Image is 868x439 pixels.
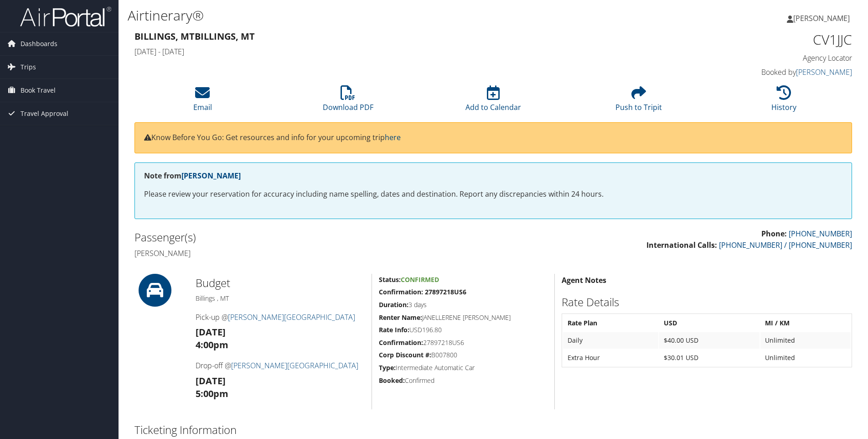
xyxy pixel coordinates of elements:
[659,332,760,349] td: $40.00 USD
[196,275,365,291] h2: Budget
[21,56,36,78] span: Trips
[196,361,365,371] h4: Drop-off @
[144,188,842,200] p: Please review your reservation for accuracy including name spelling, dates and destination. Repor...
[563,350,658,366] td: Extra Hour
[196,326,226,338] strong: [DATE]
[465,90,521,112] a: Add to Calendar
[761,229,787,239] strong: Phone:
[134,230,486,245] h2: Passenger(s)
[719,240,852,250] a: [PHONE_NUMBER] / [PHONE_NUMBER]
[379,376,548,385] h5: Confirmed
[760,332,851,349] td: Unlimited
[21,32,57,55] span: Dashboards
[659,315,760,331] th: USD
[379,325,548,334] h5: USD196.80
[379,300,548,309] h5: 3 days
[379,338,548,347] h5: 27897218US6
[134,30,255,42] strong: Billings, MT Billings, MT
[196,387,228,400] strong: 5:00pm
[196,375,226,387] strong: [DATE]
[379,313,548,322] h5: JANELLERENE [PERSON_NAME]
[379,287,466,296] strong: Confirmation: 27897218US6
[144,132,842,144] p: Know Before You Go: Get resources and info for your upcoming trip
[379,350,431,359] strong: Corp Discount #:
[659,350,760,366] td: $30.01 USD
[401,275,439,284] span: Confirmed
[21,79,56,102] span: Book Travel
[181,171,241,181] a: [PERSON_NAME]
[796,67,852,77] a: [PERSON_NAME]
[20,6,111,27] img: airportal-logo.png
[196,312,365,322] h4: Pick-up @
[134,248,486,258] h4: [PERSON_NAME]
[134,47,669,57] h4: [DATE] - [DATE]
[193,90,212,112] a: Email
[128,6,615,25] h1: Airtinerary®
[231,361,358,371] a: [PERSON_NAME][GEOGRAPHIC_DATA]
[760,350,851,366] td: Unlimited
[379,350,548,360] h5: B007800
[196,294,365,303] h5: Billings , MT
[228,312,355,322] a: [PERSON_NAME][GEOGRAPHIC_DATA]
[683,67,852,77] h4: Booked by
[615,90,662,112] a: Push to Tripit
[562,275,606,285] strong: Agent Notes
[379,363,548,372] h5: Intermediate Automatic Car
[385,132,401,142] a: here
[760,315,851,331] th: MI / KM
[563,332,658,349] td: Daily
[771,90,796,112] a: History
[379,313,422,322] strong: Renter Name:
[134,422,852,438] h2: Ticketing Information
[562,294,852,310] h2: Rate Details
[21,102,68,125] span: Travel Approval
[683,53,852,63] h4: Agency Locator
[379,338,423,347] strong: Confirmation:
[144,171,241,181] strong: Note from
[323,90,373,112] a: Download PDF
[196,339,228,351] strong: 4:00pm
[793,13,850,23] span: [PERSON_NAME]
[646,240,717,250] strong: International Calls:
[563,315,658,331] th: Rate Plan
[379,363,396,372] strong: Type:
[379,275,401,284] strong: Status:
[787,5,859,32] a: [PERSON_NAME]
[683,30,852,49] h1: CV1JJC
[379,376,405,385] strong: Booked:
[789,229,852,239] a: [PHONE_NUMBER]
[379,300,408,309] strong: Duration:
[379,325,409,334] strong: Rate Info:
